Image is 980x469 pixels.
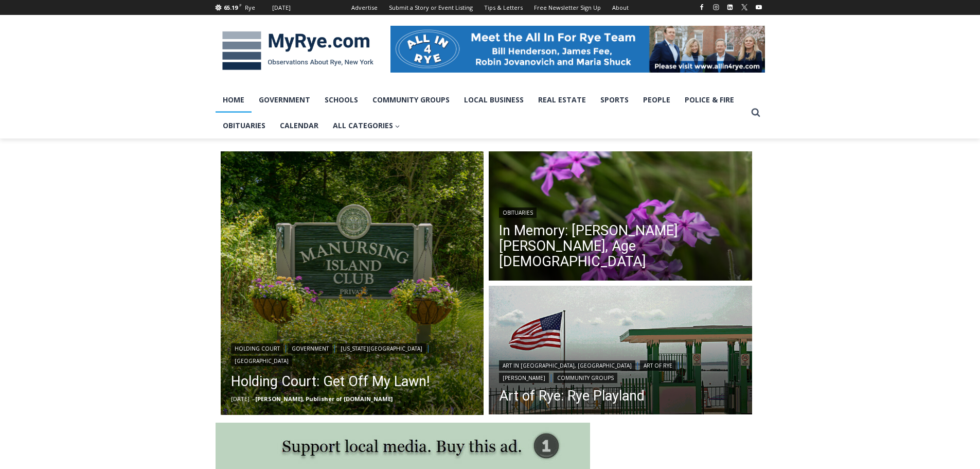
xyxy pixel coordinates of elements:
a: Real Estate [531,87,593,113]
nav: Primary Navigation [216,87,746,139]
img: MyRye.com [216,24,380,78]
span: F [239,2,242,8]
a: People [636,87,678,113]
a: Read More Art of Rye: Rye Playland [489,286,752,418]
img: (PHOTO: Kim Eierman of EcoBeneficial designed and oversaw the installation of native plant beds f... [489,151,752,283]
div: Rye [245,3,255,12]
a: Facebook [696,1,708,13]
a: Instagram [710,1,722,13]
img: All in for Rye [390,26,765,72]
a: In Memory: [PERSON_NAME] [PERSON_NAME], Age [DEMOGRAPHIC_DATA] [499,223,742,269]
a: [US_STATE][GEOGRAPHIC_DATA] [337,343,426,354]
a: Linkedin [724,1,736,13]
a: Government [288,343,332,354]
a: [PERSON_NAME], Publisher of [DOMAIN_NAME] [255,395,393,403]
a: Holding Court [231,343,283,354]
a: [PERSON_NAME] [499,373,549,383]
span: All Categories [333,120,400,131]
a: Community Groups [365,87,457,113]
img: (PHOTO: Rye Playland. Entrance onto Playland Beach at the Boardwalk. By JoAnn Cancro.) [489,286,752,418]
a: Obituaries [499,207,537,218]
a: Government [252,87,317,113]
a: All Categories [326,113,407,138]
a: Read More Holding Court: Get Off My Lawn! [221,151,484,415]
a: Holding Court: Get Off My Lawn! [231,371,474,392]
a: Calendar [273,113,326,138]
a: Sports [593,87,636,113]
a: [GEOGRAPHIC_DATA] [231,356,292,366]
a: X [738,1,751,13]
div: | | | [231,341,474,366]
div: | | | [499,358,742,383]
a: Art of Rye: Rye Playland [499,388,742,404]
span: – [252,395,255,403]
img: support local media, buy this ad [216,423,590,469]
a: Obituaries [216,113,273,138]
a: Police & Fire [678,87,741,113]
a: Community Groups [554,373,617,383]
time: [DATE] [231,395,250,403]
button: View Search Form [746,103,765,122]
span: 65.19 [224,4,238,11]
img: (PHOTO: Manursing Island Club in Rye. File photo, 2024. Credit: Justin Gray.) [221,151,484,415]
a: Schools [317,87,365,113]
a: Art in [GEOGRAPHIC_DATA], [GEOGRAPHIC_DATA] [499,360,635,371]
a: Read More In Memory: Barbara Porter Schofield, Age 90 [489,151,752,283]
a: Home [216,87,252,113]
a: YouTube [753,1,765,13]
div: [DATE] [272,3,291,12]
a: Art of Rye [640,360,676,371]
a: Local Business [457,87,531,113]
